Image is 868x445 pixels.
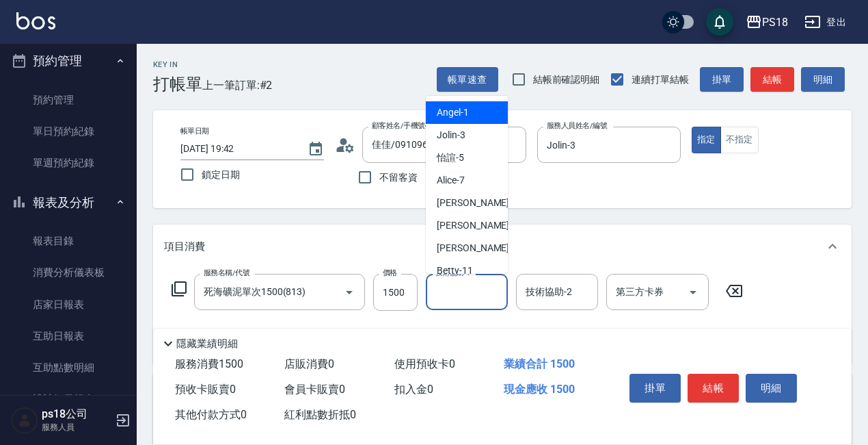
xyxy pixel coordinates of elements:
[437,173,465,188] span: Alice -7
[5,225,131,257] a: 報表目錄
[437,241,523,255] span: [PERSON_NAME] -10
[5,289,131,320] a: 店家日報表
[5,257,131,288] a: 消費分析儀表板
[692,127,721,153] button: 指定
[762,14,788,31] div: PS18
[740,8,794,36] button: PS18
[688,374,739,403] button: 結帳
[394,357,455,370] span: 使用預收卡 0
[533,73,600,87] span: 結帳前確認明細
[383,268,397,278] label: 價格
[5,352,131,383] a: 互助點數明細
[202,168,240,182] span: 鎖定日期
[504,357,575,370] span: 業績合計 1500
[437,67,498,92] button: 帳單速查
[204,268,249,278] label: 服務名稱/代號
[437,128,465,142] span: Jolin -3
[746,374,797,403] button: 明細
[42,407,111,421] h5: ps18公司
[16,12,55,29] img: Logo
[180,138,294,160] input: YYYY/MM/DD hh:mm
[5,147,131,179] a: 單週預約紀錄
[5,43,131,79] button: 預約管理
[437,196,517,210] span: [PERSON_NAME] -8
[5,116,131,147] a: 單日預約紀錄
[175,383,236,396] span: 預收卡販賣 0
[284,408,356,421] span: 紅利點數折抵 0
[5,84,131,116] a: 預約管理
[299,133,332,166] button: Choose date, selected date is 2025-10-14
[720,127,759,153] button: 不指定
[5,185,131,220] button: 報表及分析
[175,408,247,421] span: 其他付款方式 0
[153,75,202,94] h3: 打帳單
[11,407,38,434] img: Person
[437,151,464,165] span: 怡諠 -5
[284,357,334,370] span: 店販消費 0
[153,225,852,268] div: 項目消費
[372,120,450,131] label: 顧客姓名/手機號碼/編號
[180,126,209,136] label: 帳單日期
[176,337,238,351] p: 隱藏業績明細
[5,320,131,352] a: 互助日報表
[547,120,607,131] label: 服務人員姓名/編號
[42,421,111,433] p: 服務人員
[153,60,202,69] h2: Key In
[379,170,418,185] span: 不留客資
[504,383,575,396] span: 現金應收 1500
[164,240,205,254] p: 項目消費
[629,374,681,403] button: 掛單
[202,77,273,94] span: 上一筆訂單:#2
[5,383,131,415] a: 設計師日報表
[706,8,733,36] button: save
[801,67,845,92] button: 明細
[284,383,345,396] span: 會員卡販賣 0
[437,218,517,233] span: [PERSON_NAME] -9
[437,105,469,120] span: Angel -1
[338,281,360,303] button: Open
[394,383,433,396] span: 扣入金 0
[682,281,704,303] button: Open
[175,357,243,370] span: 服務消費 1500
[750,67,794,92] button: 結帳
[437,264,473,278] span: Betty -11
[632,73,689,87] span: 連續打單結帳
[700,67,744,92] button: 掛單
[799,10,852,35] button: 登出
